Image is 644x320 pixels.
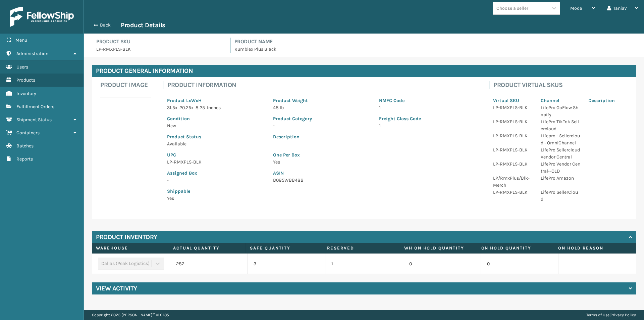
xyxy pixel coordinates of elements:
p: Product Status [167,133,265,140]
span: Batches [16,143,34,149]
p: New [167,122,265,129]
p: NMFC Code [379,97,477,104]
span: 8.25 [196,105,205,110]
span: Users [16,64,28,70]
span: Inches [207,105,221,110]
h3: Product Details [121,21,165,29]
p: - [273,122,371,129]
div: Choose a seller [496,5,528,12]
span: Products [16,77,35,83]
div: | [586,310,636,320]
td: 3 [247,254,325,274]
h4: Product Inventory [96,233,157,241]
p: - [167,177,265,184]
p: Description [588,97,628,104]
p: LifePro SellerCloud [541,189,580,203]
span: 48 lb [273,105,284,110]
label: Actual Quantity [173,245,242,251]
label: Warehouse [96,245,165,251]
p: ASIN [273,170,477,177]
img: 51104088640_40f294f443_o-scaled-700x700.jpg [100,94,151,100]
p: LP-RMXPLS-BLK [493,132,533,139]
span: 31.5 x [167,105,177,110]
h4: Product General Information [92,65,636,77]
img: logo [10,7,74,27]
p: One Per Box [273,151,477,158]
p: 1 [331,261,397,267]
p: Available [167,140,265,147]
h4: Product SKU [96,38,222,46]
label: WH On hold quantity [404,245,473,251]
p: Description [273,133,477,140]
p: Channel [541,97,580,104]
p: LP-RMXPLS-BLK [96,46,222,53]
span: Shipment Status [16,117,52,123]
p: LifePro Amazon [541,175,580,182]
p: Virtual SKU [493,97,533,104]
p: LifePro Vendor Central--OLD [541,161,580,175]
h4: Product Image [100,81,155,89]
p: LifePro Sellercloud Vendor Central [541,146,580,161]
label: On Hold Reason [558,245,627,251]
td: 0 [403,254,481,274]
p: LP-RMXPLS-BLK [493,118,533,125]
span: Reports [16,156,33,162]
h4: Product Name [234,38,636,46]
a: Terms of Use [586,313,609,317]
p: Product LxWxH [167,97,265,104]
td: 282 [170,254,248,274]
p: Shippable [167,188,265,195]
span: Menu [15,37,27,43]
p: Yes [273,158,477,166]
p: LP-RMXPLS-BLK [167,158,265,166]
h4: Product Information [167,81,481,89]
p: B085WBB48B [273,177,477,184]
p: Product Weight [273,97,371,104]
label: Reserved [327,245,396,251]
p: 1 [379,122,477,129]
p: Product Category [273,115,371,122]
span: Administration [16,51,48,56]
h4: View Activity [96,284,137,292]
h4: Product Virtual SKUs [493,81,632,89]
button: Back [90,22,121,28]
p: LP-RMXPLS-BLK [493,146,533,153]
p: LP-RMXPLS-BLK [493,104,533,111]
span: Mode [570,5,582,11]
span: 20.25 x [179,105,194,110]
label: On Hold Quantity [481,245,550,251]
p: Lifepro - Sellercloud - OmniChannel [541,132,580,146]
p: LifePro TikTok Sellercloud [541,118,580,132]
p: Rumblex Plus Black [234,46,636,53]
span: Inventory [16,91,36,96]
p: LP/RmxPlus/Blk-Merch [493,175,533,189]
p: LP-RMXPLS-BLK [493,161,533,168]
a: Privacy Policy [610,313,636,317]
p: 1 [379,104,477,111]
p: Condition [167,115,265,122]
td: 0 [481,254,558,274]
label: Safe Quantity [250,245,319,251]
p: Freight Class Code [379,115,477,122]
span: Fulfillment Orders [16,104,54,109]
p: LP-RMXPLS-BLK [493,189,533,196]
p: UPC [167,151,265,158]
span: Containers [16,130,40,136]
p: Assigned Box [167,170,265,177]
p: Yes [167,195,265,202]
p: Copyright 2023 [PERSON_NAME]™ v 1.0.185 [92,310,169,320]
p: LifePro GoFlow Shopify [541,104,580,118]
